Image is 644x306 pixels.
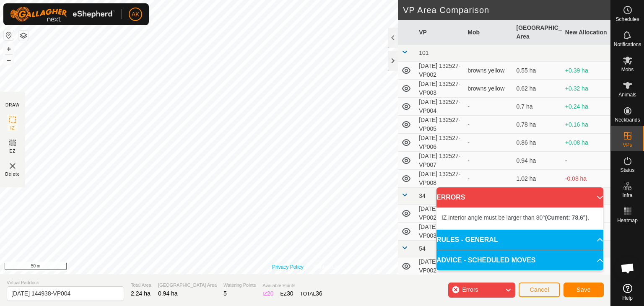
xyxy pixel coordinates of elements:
td: 0.86 ha [513,134,562,152]
span: Available Points [262,282,322,289]
a: Contact Us [314,263,338,271]
span: [GEOGRAPHIC_DATA] Area [158,282,217,289]
td: [DATE] 132527-VP006 [415,134,464,152]
td: 0.55 ha [513,62,562,80]
span: Neckbands [615,117,640,122]
span: Total Area [131,282,151,289]
div: Open chat [615,256,640,281]
span: Virtual Paddock [7,279,124,286]
span: 34 [419,192,426,199]
td: +0.24 ha [562,98,610,116]
img: Gallagher Logo [10,7,115,22]
button: Reset Map [4,30,14,40]
td: [DATE] 132527-VP008 [415,170,464,188]
td: [DATE] 153820-VP003 [415,223,464,241]
td: - [562,152,610,170]
div: browns yellow [467,84,509,93]
th: [GEOGRAPHIC_DATA] Area [513,20,562,45]
th: New Allocation [562,20,610,45]
td: +0.08 ha [562,134,610,152]
span: IZ [10,125,15,131]
span: Notifications [614,42,641,47]
div: IZ [262,289,273,298]
button: + [4,44,14,54]
td: [DATE] 153555-VP002 [415,257,464,275]
span: Mobs [621,67,634,72]
p-accordion-content: ERRORS [436,207,603,229]
div: - [467,120,509,129]
h2: VP Area Comparison [403,5,610,15]
p-accordion-header: ERRORS [436,187,603,207]
td: +0.16 ha [562,116,610,134]
td: 0.78 ha [513,116,562,134]
div: EZ [280,289,293,298]
span: Status [620,168,634,173]
span: Cancel [530,286,549,293]
td: [DATE] 132527-VP002 [415,62,464,80]
button: Cancel [519,283,560,297]
span: 36 [316,290,322,297]
td: [DATE] 132527-VP003 [415,80,464,98]
div: - [467,102,509,111]
span: Save [576,286,591,293]
span: VPs [623,143,632,148]
th: VP [415,20,464,45]
span: Infra [622,193,632,198]
td: +0.39 ha [562,62,610,80]
span: ADVICE - SCHEDULED MOVES [436,255,535,265]
td: -0.08 ha [562,170,610,188]
p-accordion-header: ADVICE - SCHEDULED MOVES [436,250,603,270]
button: Map Layers [18,31,29,41]
span: Animals [618,92,636,97]
img: VP [8,161,18,171]
p-accordion-header: RULES - GENERAL [436,230,603,250]
div: - [467,174,509,183]
span: ERRORS [436,192,465,202]
td: [DATE] 153820-VP002 [415,205,464,223]
span: 54 [419,245,426,252]
span: 0.94 ha [158,290,178,297]
span: Watering Points [223,282,256,289]
div: TOTAL [300,289,322,298]
button: – [4,55,14,65]
td: 1.02 ha [513,170,562,188]
span: AK [132,10,140,19]
span: IZ interior angle must be larger than 80° . [441,214,589,221]
div: - [467,156,509,165]
span: 5 [223,290,227,297]
div: browns yellow [467,66,509,75]
td: 0.62 ha [513,80,562,98]
span: 20 [267,290,274,297]
div: DRAW [5,102,20,108]
span: 2.24 ha [131,290,151,297]
a: Privacy Policy [272,263,304,271]
td: [DATE] 132527-VP005 [415,116,464,134]
div: - [467,138,509,147]
td: [DATE] 132527-VP004 [415,98,464,116]
span: Schedules [615,17,639,22]
span: EZ [10,148,16,154]
span: Errors [462,286,478,293]
td: 0.94 ha [513,152,562,170]
th: Mob [464,20,513,45]
button: Save [563,283,604,297]
td: +0.32 ha [562,80,610,98]
span: 30 [287,290,293,297]
span: 101 [419,49,428,56]
span: Help [622,296,633,301]
span: Delete [5,171,20,177]
b: (Current: 78.6°) [545,214,587,221]
span: Heatmap [617,218,638,223]
span: RULES - GENERAL [436,235,498,245]
td: [DATE] 132527-VP007 [415,152,464,170]
td: 0.7 ha [513,98,562,116]
a: Help [611,280,644,304]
